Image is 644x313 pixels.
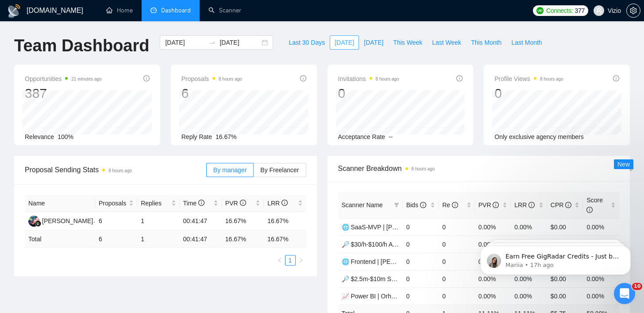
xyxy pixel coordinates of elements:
[376,77,399,81] time: 8 hours ago
[141,198,169,208] span: Replies
[388,35,427,50] button: This Week
[494,133,584,140] span: Only exclusive agency members
[222,212,264,231] td: 16.67%
[420,202,426,208] span: info-circle
[342,224,447,231] a: 🌐 SaaS-MVP | [PERSON_NAME] 🚢
[627,7,640,14] span: setting
[183,200,204,207] span: Time
[626,4,640,18] button: setting
[106,7,133,14] a: homeHome
[494,73,563,84] span: Profile Views
[406,201,426,209] span: Bids
[403,236,439,253] td: 0
[475,287,511,305] td: 0.00%
[99,198,127,208] span: Proposals
[264,231,306,248] td: 16.67 %
[412,166,435,171] time: 8 hours ago
[274,255,285,266] button: left
[632,283,642,290] span: 10
[403,287,439,305] td: 0
[213,166,247,174] span: By manager
[540,77,563,81] time: 8 hours ago
[71,77,101,81] time: 21 minutes ago
[342,293,408,300] a: 📈 Power BI | Orhan 🚢
[506,35,547,50] button: Last Month
[25,133,54,140] span: Relevance
[330,35,359,50] button: [DATE]
[28,217,93,224] a: SM[PERSON_NAME]
[596,8,602,14] span: user
[285,255,296,266] li: 1
[181,133,212,140] span: Reply Rate
[432,38,461,47] span: Last Week
[471,38,501,47] span: This Month
[180,231,222,248] td: 00:41:47
[342,275,413,282] a: 🔎 $2.5m-$10m Spent 💰
[150,7,157,13] span: dashboard
[209,39,216,46] span: swap-right
[514,201,535,209] span: LRR
[427,35,466,50] button: Last Week
[240,200,246,206] span: info-circle
[14,35,149,56] h1: Team Dashboard
[95,195,137,212] th: Proposals
[165,38,205,47] input: Start date
[439,236,475,253] td: 0
[583,218,619,236] td: 0.00%
[298,258,304,263] span: right
[137,212,179,231] td: 1
[511,287,547,305] td: 0.00%
[25,164,206,175] span: Proposal Sending Stats
[613,75,619,81] span: info-circle
[137,231,179,248] td: 1
[359,35,388,50] button: [DATE]
[442,201,458,209] span: Re
[35,220,41,227] img: gigradar-bm.png
[289,38,325,47] span: Last 30 Days
[95,212,137,231] td: 6
[511,218,547,236] td: 0.00%
[583,287,619,305] td: 0.00%
[25,85,102,102] div: 387
[338,163,620,174] span: Scanner Breakdown
[342,201,383,209] span: Scanner Name
[58,133,73,140] span: 100%
[198,200,204,206] span: info-circle
[456,75,463,81] span: info-circle
[475,218,511,236] td: 0.00%
[626,7,640,14] a: setting
[264,212,306,231] td: 16.67%
[403,270,439,287] td: 0
[392,198,401,212] span: filter
[393,38,422,47] span: This Week
[181,73,242,84] span: Proposals
[452,202,458,208] span: info-circle
[28,216,39,227] img: SM
[342,241,428,248] a: 🔎 $30/h-$100/h Av. Payers 💸
[95,231,137,248] td: 6
[617,161,630,168] span: New
[466,35,506,50] button: This Month
[7,4,21,18] img: logo
[284,35,330,50] button: Last 30 Days
[439,270,475,287] td: 0
[511,38,542,47] span: Last Month
[547,218,583,236] td: $0.00
[364,38,383,47] span: [DATE]
[565,202,571,208] span: info-circle
[478,201,499,209] span: PVR
[285,255,295,265] a: 1
[467,227,644,289] iframe: Intercom notifications message
[225,200,246,207] span: PVR
[403,218,439,236] td: 0
[389,133,393,140] span: --
[338,85,399,102] div: 0
[528,202,535,208] span: info-circle
[219,77,242,81] time: 8 hours ago
[338,73,399,84] span: Invitations
[546,6,573,15] span: Connects:
[209,39,216,46] span: to
[439,218,475,236] td: 0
